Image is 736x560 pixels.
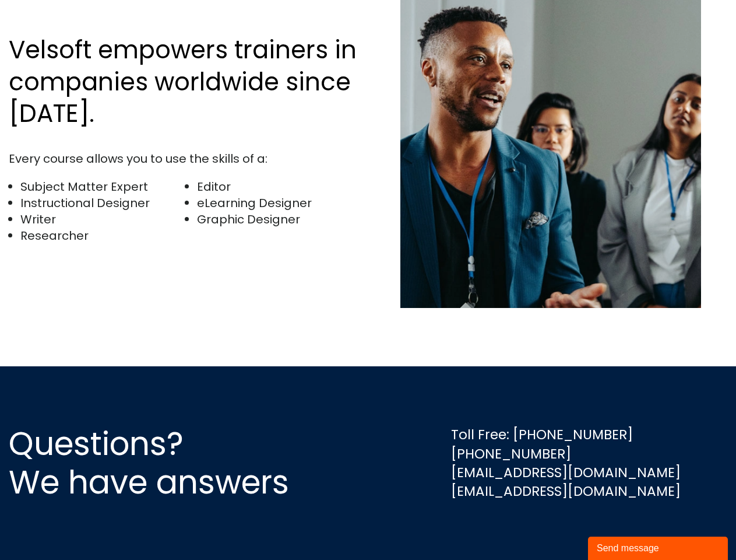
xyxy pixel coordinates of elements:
[451,425,681,501] div: Toll Free: [PHONE_NUMBER] [PHONE_NUMBER] [EMAIL_ADDRESS][DOMAIN_NAME] [EMAIL_ADDRESS][DOMAIN_NAME]
[20,211,185,228] li: Writer
[588,534,730,560] iframe: chat widget
[9,425,331,502] h2: Questions? We have answers
[197,178,362,195] li: Editor
[197,195,362,211] li: eLearning Designer
[197,211,362,228] li: Graphic Designer
[9,34,362,130] h2: Velsoft empowers trainers in companies worldwide since [DATE].
[9,150,362,167] div: Every course allows you to use the skills of a:
[20,195,185,211] li: Instructional Designer
[20,178,185,195] li: Subject Matter Expert
[20,228,185,244] li: Researcher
